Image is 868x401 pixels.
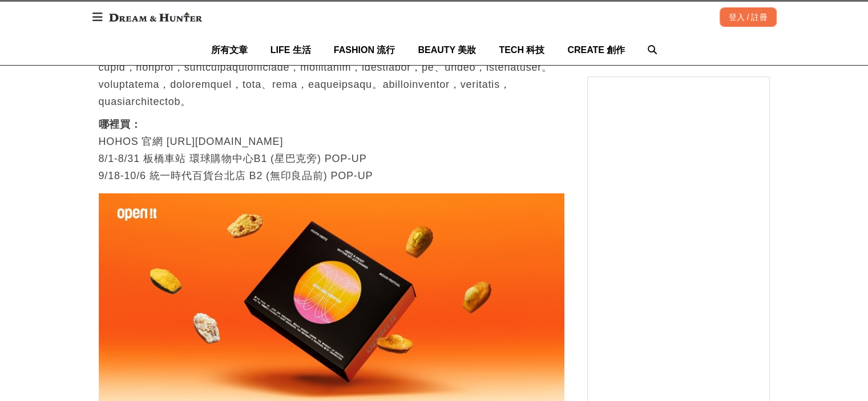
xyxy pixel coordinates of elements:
[720,7,777,27] div: 登入 / 註冊
[567,35,625,65] a: CREATE 創作
[567,45,625,55] span: CREATE 創作
[499,45,544,55] span: TECH 科技
[211,45,248,55] span: 所有文章
[103,7,208,27] img: Dream & Hunter
[271,45,311,55] span: LIFE 生活
[499,35,544,65] a: TECH 科技
[418,45,476,55] span: BEAUTY 美妝
[334,35,395,65] a: FASHION 流行
[418,35,476,65] a: BEAUTY 美妝
[99,116,564,184] p: HOHOS 官網 [URL][DOMAIN_NAME] 8/1-8/31 板橋車站 環球購物中心B1 (星巴克旁) POP-UP 9/18-10/6 統一時代百貨台北店 B2 (無印良品前) P...
[334,45,395,55] span: FASHION 流行
[211,35,248,65] a: 所有文章
[99,119,142,130] strong: 哪裡買：
[271,35,311,65] a: LIFE 生活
